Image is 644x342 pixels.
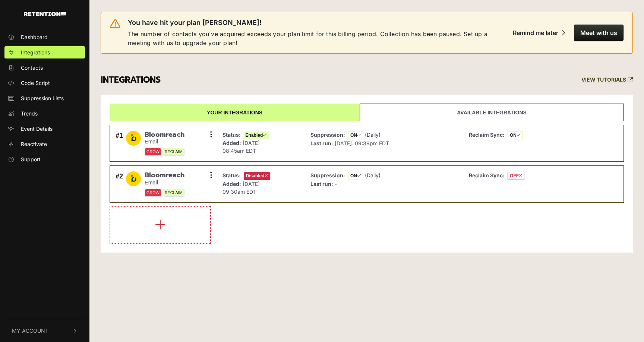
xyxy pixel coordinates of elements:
[310,172,345,178] strong: Suppression:
[21,79,50,87] span: Code Script
[4,153,85,165] a: Support
[128,29,501,47] span: The number of contacts you've acquired exceeds your plan limit for this billing period. Collectio...
[244,132,269,139] span: Enabled
[21,48,50,56] span: Integrations
[116,131,123,156] div: #1
[12,327,48,335] span: My Account
[21,64,43,72] span: Contacts
[507,25,571,41] button: Remind me later
[21,125,53,133] span: Event Details
[310,132,345,138] strong: Suppression:
[508,131,523,139] span: ON
[145,171,184,180] span: Bloomreach
[126,171,141,186] img: Bloomreach
[310,140,333,146] strong: Last run:
[335,140,389,146] span: [DATE]. 09:39pm EDT
[126,131,141,146] img: Bloomreach
[110,104,360,121] a: Your integrations
[145,139,184,145] small: Email
[163,189,184,197] span: RECLAIM
[513,29,558,37] div: Remind me later
[348,172,363,180] span: ON
[222,140,260,154] span: [DATE] 08:45am EDT
[310,181,333,187] strong: Last run:
[145,131,184,139] span: Bloomreach
[145,180,184,186] small: Email
[4,92,85,104] a: Suppression Lists
[581,77,633,83] a: VIEW TUTORIALS
[128,18,262,27] span: You have hit your plan [PERSON_NAME]!
[4,31,85,43] a: Dashboard
[508,172,524,180] span: OFF
[222,172,241,178] strong: Status:
[574,25,624,41] button: Meet with us
[4,319,85,342] button: My Account
[469,132,505,138] strong: Reclaim Sync:
[222,140,241,146] strong: Added:
[21,155,41,163] span: Support
[365,172,381,178] span: (Daily)
[4,46,85,58] a: Integrations
[21,140,47,148] span: Reactivate
[145,189,161,197] span: GROW
[244,172,270,180] span: Disabled
[4,123,85,135] a: Event Details
[145,148,161,156] span: GROW
[21,110,38,117] span: Trends
[21,94,64,102] span: Suppression Lists
[4,61,85,74] a: Contacts
[222,181,241,187] strong: Added:
[4,77,85,89] a: Code Script
[24,12,66,16] img: Retention.com
[222,132,241,138] strong: Status:
[163,148,184,156] span: RECLAIM
[335,181,337,187] span: -
[4,107,85,120] a: Trends
[365,132,381,138] span: (Daily)
[116,171,123,197] div: #2
[360,104,624,121] a: Available integrations
[469,172,505,178] strong: Reclaim Sync:
[348,131,363,139] span: ON
[101,75,161,85] h3: INTEGRATIONS
[21,33,48,41] span: Dashboard
[4,138,85,150] a: Reactivate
